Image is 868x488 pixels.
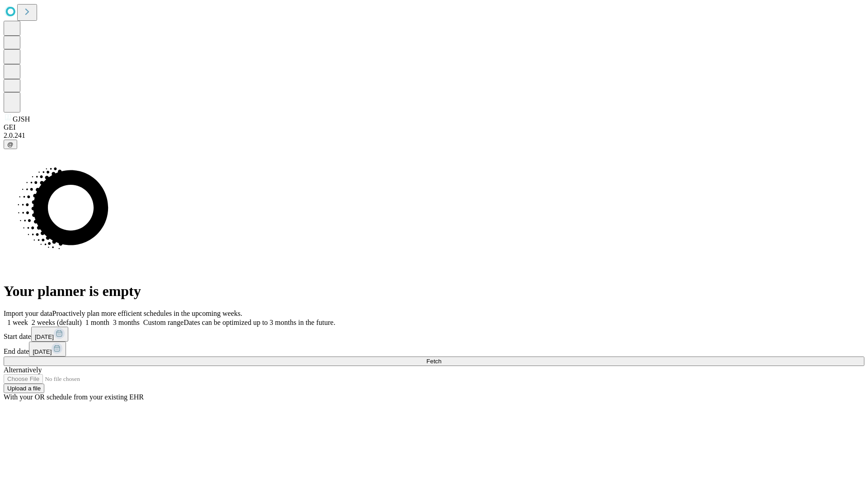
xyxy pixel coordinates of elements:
h1: Your planner is empty [4,283,864,300]
div: GEI [4,123,864,131]
span: 2 weeks (default) [32,319,82,326]
span: Dates can be optimized up to 3 months in the future. [184,319,335,326]
span: GJSH [13,115,30,123]
button: Upload a file [4,384,44,393]
div: Start date [4,327,864,342]
button: [DATE] [31,327,68,342]
button: @ [4,140,17,149]
span: Custom range [143,319,184,326]
span: [DATE] [33,348,52,355]
span: 3 months [113,319,140,326]
span: With your OR schedule from your existing EHR [4,393,144,401]
span: Fetch [426,358,441,365]
button: [DATE] [29,342,66,357]
span: Import your data [4,310,52,317]
span: @ [7,141,14,148]
button: Fetch [4,357,864,366]
span: 1 week [7,319,28,326]
span: [DATE] [35,333,54,340]
span: Proactively plan more efficient schedules in the upcoming weeks. [52,310,242,317]
span: Alternatively [4,366,42,374]
div: End date [4,342,864,357]
span: 1 month [85,319,109,326]
div: 2.0.241 [4,131,864,140]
